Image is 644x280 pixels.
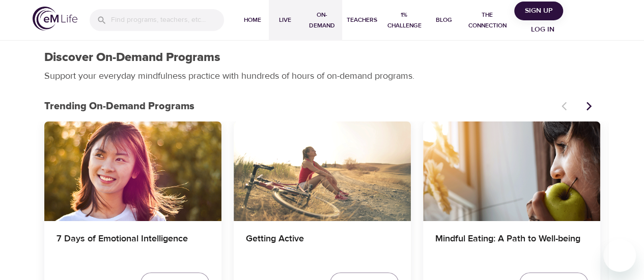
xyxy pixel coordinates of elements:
span: Blog [432,15,456,25]
span: 1% Challenge [385,10,423,31]
iframe: Button to launch messaging window [603,239,636,272]
span: Sign Up [518,5,559,17]
button: Next items [578,95,600,117]
span: The Connection [464,10,510,31]
span: On-Demand [305,10,338,31]
button: Getting Active [234,121,411,221]
p: Support your everyday mindfulness practice with hundreds of hours of on-demand programs. [44,69,426,83]
span: Teachers [346,15,377,25]
button: Log in [518,20,567,39]
span: Log in [522,23,563,36]
h4: Getting Active [246,233,399,258]
span: Home [240,15,265,25]
img: logo [33,7,77,30]
span: Live [273,15,297,25]
p: Trending On-Demand Programs [44,99,555,114]
button: 7 Days of Emotional Intelligence [44,121,221,221]
h1: Discover On-Demand Programs [44,50,220,65]
h4: 7 Days of Emotional Intelligence [57,233,209,258]
button: Sign Up [514,2,563,20]
h4: Mindful Eating: A Path to Well-being [435,233,588,258]
button: Mindful Eating: A Path to Well-being [423,121,600,221]
input: Find programs, teachers, etc... [111,9,224,31]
